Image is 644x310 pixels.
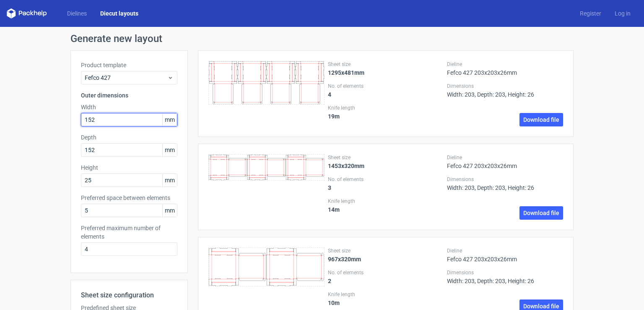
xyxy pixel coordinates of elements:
[608,9,637,18] a: Log in
[328,113,340,120] strong: 19 m
[328,299,340,306] strong: 10 m
[447,247,563,254] label: Dieline
[81,61,177,69] label: Product template
[328,105,444,111] label: Knife length
[328,278,331,284] strong: 2
[447,269,563,284] div: Width: 203, Depth: 203, Height: 26
[162,174,177,187] span: mm
[447,176,563,183] label: Dimensions
[81,163,177,172] label: Height
[81,290,177,300] h2: Sheet size configuration
[162,144,177,156] span: mm
[328,163,364,169] strong: 1453x320mm
[328,61,444,68] label: Sheet size
[162,204,177,217] span: mm
[328,269,444,276] label: No. of elements
[573,9,608,18] a: Register
[328,206,340,213] strong: 14 m
[93,9,145,18] a: Diecut layouts
[81,133,177,142] label: Depth
[328,291,444,298] label: Knife length
[519,113,563,126] a: Download file
[81,194,177,202] label: Preferred space between elements
[328,69,364,76] strong: 1295x481mm
[328,184,331,191] strong: 3
[328,176,444,183] label: No. of elements
[162,113,177,126] span: mm
[81,91,177,100] h3: Outer dimensions
[81,224,177,241] label: Preferred maximum number of elements
[447,83,563,98] div: Width: 203, Depth: 203, Height: 26
[447,154,563,161] label: Dieline
[85,74,167,82] span: Fefco 427
[447,83,563,89] label: Dimensions
[328,83,444,89] label: No. of elements
[328,91,331,98] strong: 4
[70,34,574,44] h1: Generate new layout
[519,206,563,220] a: Download file
[328,256,361,263] strong: 967x320mm
[447,176,563,191] div: Width: 203, Depth: 203, Height: 26
[81,103,177,111] label: Width
[447,269,563,276] label: Dimensions
[328,247,444,254] label: Sheet size
[328,198,444,205] label: Knife length
[60,9,93,18] a: Dielines
[328,154,444,161] label: Sheet size
[447,247,563,263] div: Fefco 427 203x203x26mm
[447,61,563,68] label: Dieline
[447,154,563,169] div: Fefco 427 203x203x26mm
[447,61,563,76] div: Fefco 427 203x203x26mm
